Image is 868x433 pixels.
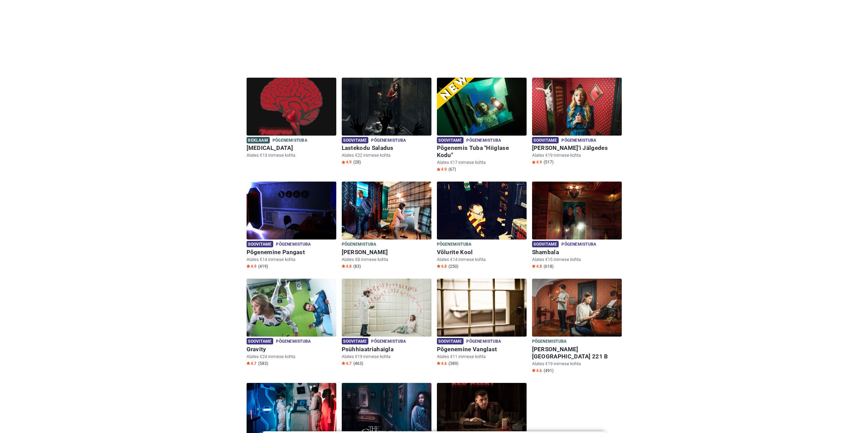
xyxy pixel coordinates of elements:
[544,264,554,269] span: (618)
[448,361,458,366] span: (389)
[247,279,336,368] a: Gravity Soovitame Põgenemistuba Gravity Alates €24 inimese kohta Star4.7 (583)
[448,167,456,172] span: (67)
[437,78,527,174] a: Põgenemis Tuba "Hiiglase Kodu" Soovitame Põgenemistuba Põgenemis Tuba "Hiiglase Kodu" Alates €17 ...
[532,338,567,345] span: Põgenemistuba
[532,78,622,167] a: Alice'i Jälgedes Soovitame Põgenemistuba [PERSON_NAME]'i Jälgedes Alates €19 inimese kohta Star4....
[247,137,270,143] span: Reklaam
[342,78,431,136] img: Lastekodu Saladus
[353,264,361,269] span: (83)
[247,249,336,256] h6: Põgenemine Pangast
[437,241,472,248] span: Põgenemistuba
[353,159,361,165] span: (28)
[258,361,268,366] span: (583)
[247,152,336,158] p: Alates €13 inimese kohta
[561,241,596,248] span: Põgenemistuba
[342,346,431,353] h6: Psühhiaatriahaigla
[247,144,336,152] h6: [MEDICAL_DATA]
[448,264,458,269] span: (250)
[437,279,527,368] a: Põgenemine Vanglast Soovitame Põgenemistuba Põgenemine Vanglast Alates €11 inimese kohta Star4.6 ...
[342,249,431,256] h6: [PERSON_NAME]
[466,338,501,345] span: Põgenemistuba
[371,137,406,144] span: Põgenemistuba
[437,182,527,270] a: Võlurite Kool Põgenemistuba Võlurite Kool Alates €14 inimese kohta Star4.8 (250)
[532,264,535,268] img: Star
[342,279,431,337] img: Psühhiaatriahaigla
[342,361,352,366] span: 4.7
[276,338,311,345] span: Põgenemistuba
[437,346,527,353] h6: Põgenemine Vanglast
[466,137,501,144] span: Põgenemistuba
[561,137,596,144] span: Põgenemistuba
[532,78,622,136] img: Alice'i Jälgedes
[437,338,464,344] span: Soovitame
[276,241,311,248] span: Põgenemistuba
[342,144,431,152] h6: Lastekodu Saladus
[342,279,431,368] a: Psühhiaatriahaigla Soovitame Põgenemistuba Psühhiaatriahaigla Alates €19 inimese kohta Star4.7 (463)
[532,346,622,360] h6: [PERSON_NAME][GEOGRAPHIC_DATA] 221 B
[437,361,447,366] span: 4.6
[437,168,440,171] img: Star
[532,368,542,373] span: 4.6
[353,361,363,366] span: (463)
[371,338,406,345] span: Põgenemistuba
[342,264,352,269] span: 4.8
[437,249,527,256] h6: Võlurite Kool
[532,160,535,164] img: Star
[247,279,336,337] img: Gravity
[247,264,256,269] span: 4.9
[342,264,345,268] img: Star
[342,257,431,263] p: Alates €8 inimese kohta
[437,144,527,159] h6: Põgenemis Tuba "Hiiglase Kodu"
[247,346,336,353] h6: Gravity
[532,182,622,239] img: Shambala
[437,137,464,143] span: Soovitame
[247,257,336,263] p: Alates €14 inimese kohta
[342,361,345,365] img: Star
[532,257,622,263] p: Alates €15 inimese kohta
[247,78,336,136] img: Paranoia
[532,137,559,143] span: Soovitame
[247,78,336,160] a: Paranoia Reklaam Põgenemistuba [MEDICAL_DATA] Alates €13 inimese kohta
[437,159,527,166] p: Alates €17 inimese kohta
[532,264,542,269] span: 4.8
[342,159,352,165] span: 4.9
[342,354,431,360] p: Alates €19 inimese kohta
[258,264,268,269] span: (419)
[437,257,527,263] p: Alates €14 inimese kohta
[532,144,622,152] h6: [PERSON_NAME]'i Jälgedes
[437,264,447,269] span: 4.8
[247,182,336,270] a: Põgenemine Pangast Soovitame Põgenemistuba Põgenemine Pangast Alates €14 inimese kohta Star4.9 (419)
[544,159,554,165] span: (517)
[437,167,447,172] span: 4.9
[532,361,622,367] p: Alates €19 inimese kohta
[532,369,535,372] img: Star
[342,78,431,167] a: Lastekodu Saladus Soovitame Põgenemistuba Lastekodu Saladus Alates €22 inimese kohta Star4.9 (28)
[532,279,622,375] a: Baker Street 221 B Põgenemistuba [PERSON_NAME][GEOGRAPHIC_DATA] 221 B Alates €19 inimese kohta St...
[342,182,431,239] img: Sherlock Holmes
[247,264,250,268] img: Star
[247,361,256,366] span: 4.7
[342,152,431,158] p: Alates €22 inimese kohta
[437,264,440,268] img: Star
[273,137,307,144] span: Põgenemistuba
[437,279,527,337] img: Põgenemine Vanglast
[342,182,431,270] a: Sherlock Holmes Põgenemistuba [PERSON_NAME] Alates €8 inimese kohta Star4.8 (83)
[532,152,622,158] p: Alates €19 inimese kohta
[342,241,377,248] span: Põgenemistuba
[532,159,542,165] span: 4.9
[247,354,336,360] p: Alates €24 inimese kohta
[342,160,345,164] img: Star
[532,241,559,247] span: Soovitame
[437,182,527,239] img: Võlurite Kool
[544,368,554,373] span: (491)
[247,241,274,247] span: Soovitame
[437,361,440,365] img: Star
[532,249,622,256] h6: Shambala
[532,182,622,270] a: Shambala Soovitame Põgenemistuba Shambala Alates €15 inimese kohta Star4.8 (618)
[247,338,274,344] span: Soovitame
[342,338,369,344] span: Soovitame
[437,354,527,360] p: Alates €11 inimese kohta
[342,137,369,143] span: Soovitame
[437,78,527,136] img: Põgenemis Tuba "Hiiglase Kodu"
[247,182,336,239] img: Põgenemine Pangast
